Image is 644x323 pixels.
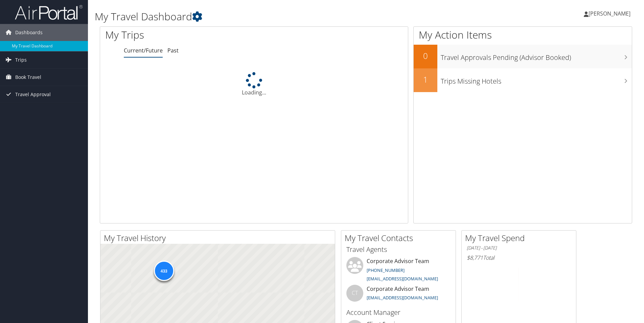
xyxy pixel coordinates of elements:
a: [PHONE_NUMBER] [367,267,405,273]
h1: My Travel Dashboard [95,9,456,24]
h3: Trips Missing Hotels [441,73,632,86]
h3: Travel Agents [346,245,451,254]
h3: Travel Approvals Pending (Advisor Booked) [441,49,632,62]
a: [PERSON_NAME] [584,3,637,24]
span: Travel Approval [15,86,51,103]
h2: My Travel Spend [465,232,576,244]
span: Dashboards [15,24,43,41]
span: $8,771 [467,254,483,261]
div: 433 [154,261,174,281]
h2: 0 [414,50,437,62]
img: airportal-logo.png [15,4,83,20]
a: Current/Future [124,47,163,54]
a: 1Trips Missing Hotels [414,68,632,92]
h6: Total [467,254,571,261]
h2: My Travel History [104,232,335,244]
a: 0Travel Approvals Pending (Advisor Booked) [414,45,632,68]
h3: Account Manager [346,308,451,317]
h2: 1 [414,74,437,85]
div: Loading... [100,72,408,96]
span: Trips [15,51,27,68]
span: Book Travel [15,69,41,86]
a: [EMAIL_ADDRESS][DOMAIN_NAME] [367,295,438,301]
a: Past [167,47,179,54]
h2: My Travel Contacts [345,232,456,244]
h1: My Action Items [414,28,632,42]
h1: My Trips [105,28,275,42]
div: CT [346,285,363,302]
span: [PERSON_NAME] [589,10,630,17]
li: Corporate Advisor Team [343,257,454,285]
h6: [DATE] - [DATE] [467,245,571,251]
a: [EMAIL_ADDRESS][DOMAIN_NAME] [367,276,438,282]
li: Corporate Advisor Team [343,285,454,307]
